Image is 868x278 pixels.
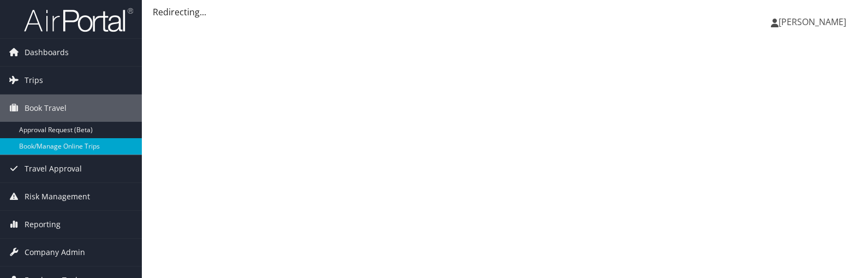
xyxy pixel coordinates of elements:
[153,5,857,19] div: Redirecting...
[779,16,846,28] span: [PERSON_NAME]
[25,239,85,266] span: Company Admin
[25,94,67,122] span: Book Travel
[25,67,43,94] span: Trips
[25,183,90,210] span: Risk Management
[24,7,133,33] img: airportal-logo.png
[771,5,857,38] a: [PERSON_NAME]
[25,155,82,182] span: Travel Approval
[25,39,69,66] span: Dashboards
[25,211,61,238] span: Reporting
